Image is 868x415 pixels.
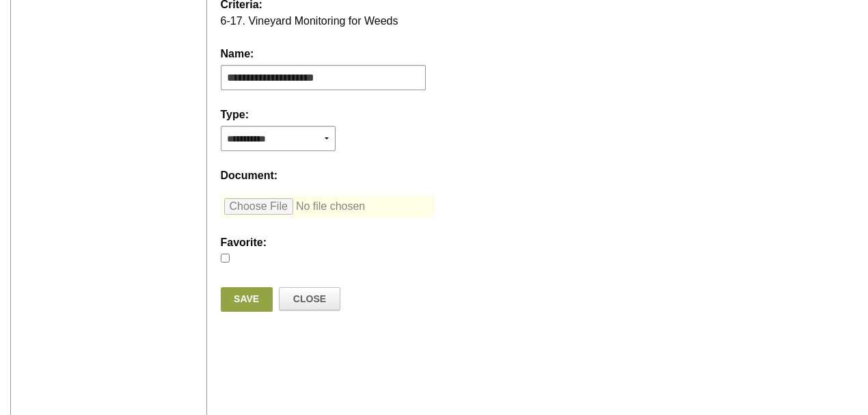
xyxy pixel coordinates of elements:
a: Save [221,287,273,312]
span: Name: [221,48,254,59]
span: Document: [221,170,278,181]
a: Close [279,287,340,310]
span: Type: [221,109,249,120]
label: Favorite: [221,237,267,248]
span: 6-17. Vineyard Monitoring for Weeds [221,15,398,27]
